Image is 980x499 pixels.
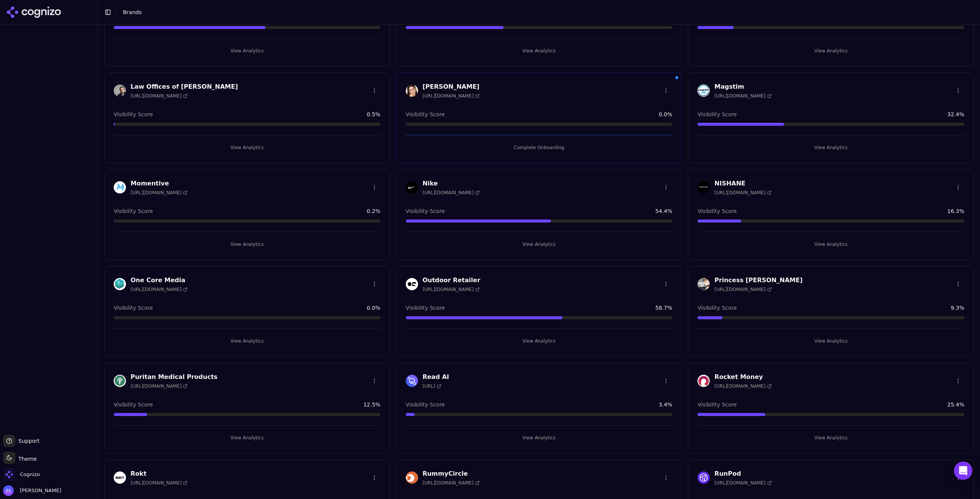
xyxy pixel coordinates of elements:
[714,93,771,99] span: [URL][DOMAIN_NAME]
[367,207,381,215] span: 0.2 %
[697,432,964,444] button: View Analytics
[406,45,673,57] button: View Analytics
[423,82,480,91] h3: [PERSON_NAME]
[714,383,771,389] span: [URL][DOMAIN_NAME]
[697,238,964,250] button: View Analytics
[423,93,480,99] span: [URL][DOMAIN_NAME]
[17,487,61,494] span: [PERSON_NAME]
[714,190,771,196] span: [URL][DOMAIN_NAME]
[131,469,188,478] h3: Rokt
[114,304,153,312] span: Visibility Score
[114,375,126,387] img: Puritan Medical Products
[714,286,771,293] span: [URL][DOMAIN_NAME]
[367,111,381,118] span: 0.5 %
[406,111,445,118] span: Visibility Score
[714,179,771,188] h3: NISHANE
[406,432,673,444] button: View Analytics
[3,468,40,481] button: Open organization switcher
[131,372,217,382] h3: Puritan Medical Products
[123,9,142,15] span: Brands
[406,471,418,484] img: RummyCircle
[406,401,445,408] span: Visibility Score
[406,304,445,312] span: Visibility Score
[123,8,959,16] nav: breadcrumb
[406,335,673,347] button: View Analytics
[131,276,188,285] h3: One Core Media
[406,278,418,290] img: Outdoor Retailer
[406,85,418,97] img: Lisa Eldridge
[659,401,673,408] span: 3.4 %
[947,207,964,215] span: 16.3 %
[714,82,771,91] h3: Magstim
[131,286,188,293] span: [URL][DOMAIN_NAME]
[697,181,710,193] img: NISHANE
[697,304,737,312] span: Visibility Score
[131,190,188,196] span: [URL][DOMAIN_NAME]
[947,401,964,408] span: 25.4 %
[406,181,418,193] img: Nike
[406,207,445,215] span: Visibility Score
[714,276,802,285] h3: Princess [PERSON_NAME]
[423,286,480,293] span: [URL][DOMAIN_NAME]
[114,278,126,290] img: One Core Media
[406,375,418,387] img: Read AI
[423,372,449,382] h3: Read AI
[114,141,381,154] button: View Analytics
[697,471,710,484] img: RunPod
[697,335,964,347] button: View Analytics
[423,480,480,486] span: [URL][DOMAIN_NAME]
[114,238,381,250] button: View Analytics
[697,375,710,387] img: Rocket Money
[114,471,126,484] img: Rokt
[697,45,964,57] button: View Analytics
[114,207,153,215] span: Visibility Score
[406,141,673,154] button: Complete Onboarding
[947,111,964,118] span: 32.4 %
[423,276,480,285] h3: Outdoor Retailer
[697,85,710,97] img: Magstim
[697,111,737,118] span: Visibility Score
[131,179,188,188] h3: Momentive
[423,469,480,478] h3: RummyCircle
[3,485,61,496] button: Open user button
[114,432,381,444] button: View Analytics
[114,111,153,118] span: Visibility Score
[20,471,40,478] span: Cognizo
[655,304,672,312] span: 58.7 %
[659,111,673,118] span: 0.0 %
[3,468,15,481] img: Cognizo
[131,383,188,389] span: [URL][DOMAIN_NAME]
[954,462,972,480] div: Open Intercom Messenger
[131,93,188,99] span: [URL][DOMAIN_NAME]
[406,238,673,250] button: View Analytics
[697,141,964,154] button: View Analytics
[367,304,381,312] span: 0.0 %
[714,372,771,382] h3: Rocket Money
[697,401,737,408] span: Visibility Score
[114,401,153,408] span: Visibility Score
[15,456,37,462] span: Theme
[131,480,188,486] span: [URL][DOMAIN_NAME]
[951,304,964,312] span: 9.3 %
[114,85,126,97] img: Law Offices of Norman J. Homen
[714,480,771,486] span: [URL][DOMAIN_NAME]
[15,437,39,445] span: Support
[114,335,381,347] button: View Analytics
[131,82,238,91] h3: Law Offices of [PERSON_NAME]
[423,383,441,389] span: [URL]
[363,401,380,408] span: 12.5 %
[114,45,381,57] button: View Analytics
[697,278,710,290] img: Princess Polly
[714,469,771,478] h3: RunPod
[3,485,14,496] img: Salih Sağdilek
[697,207,737,215] span: Visibility Score
[423,190,480,196] span: [URL][DOMAIN_NAME]
[114,181,126,193] img: Momentive
[423,179,480,188] h3: Nike
[655,207,672,215] span: 54.4 %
